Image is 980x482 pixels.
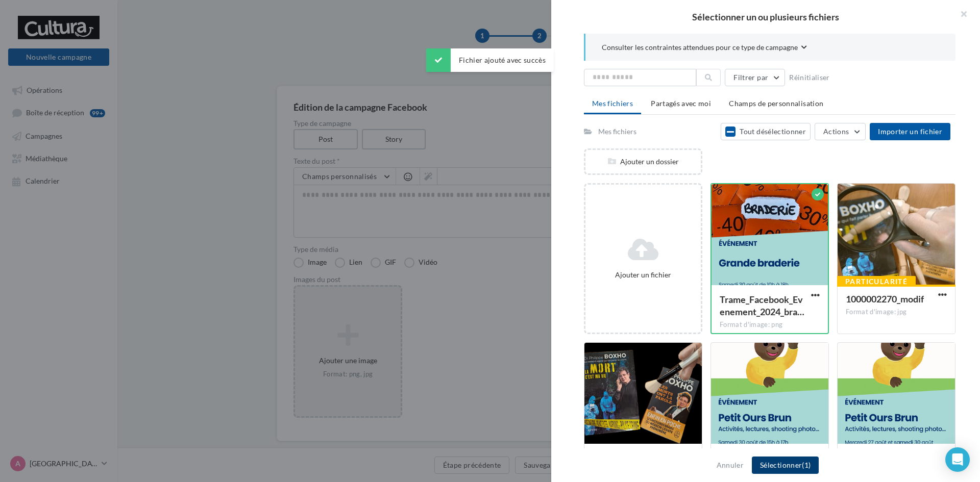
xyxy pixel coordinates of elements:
div: Format d'image: jpg [846,308,947,317]
div: Ajouter un dossier [585,157,701,167]
button: Réinitialiser [785,71,834,84]
div: Mes fichiers [598,126,636,137]
h2: Sélectionner un ou plusieurs fichiers [568,12,964,21]
button: Tout désélectionner [721,123,811,140]
div: Fichier ajouté avec succès [426,48,554,72]
button: Filtrer par [725,69,785,86]
span: Trame_Facebook_Evenement_2024_braderie [720,294,804,317]
span: 1000002270_modif [846,293,924,305]
div: Open Intercom Messenger [945,447,970,472]
button: Consulter les contraintes attendues pour ce type de campagne [602,42,807,55]
button: Actions [815,123,866,140]
div: Ajouter un fichier [590,270,697,280]
span: Mes fichiers [592,99,633,108]
div: Particularité [837,276,916,287]
span: Importer un fichier [878,127,942,136]
span: Champs de personnalisation [729,99,823,108]
span: Partagés avec moi [651,99,711,108]
div: Format d'image: png [720,320,820,329]
button: Annuler [713,459,748,471]
span: (1) [802,461,811,469]
button: Sélectionner(1) [752,456,819,474]
span: Actions [823,127,849,136]
span: Consulter les contraintes attendues pour ce type de campagne [602,42,798,53]
button: Importer un fichier [870,123,950,140]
